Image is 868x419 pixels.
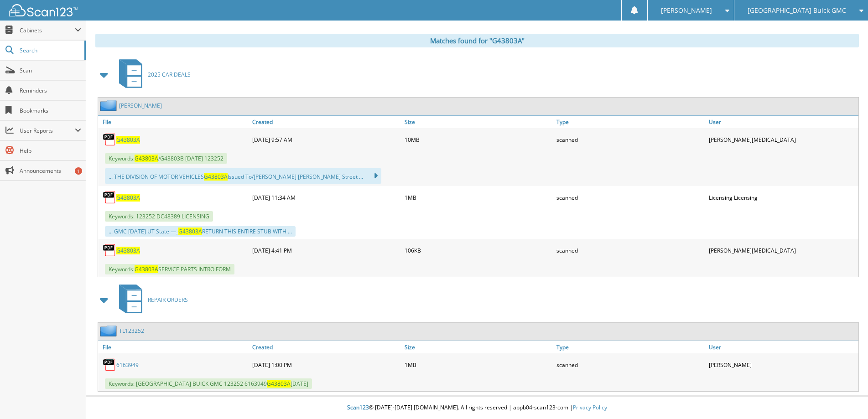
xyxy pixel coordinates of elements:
[250,130,402,149] div: [DATE] 9:57 AM
[250,356,402,374] div: [DATE] 1:00 PM
[103,358,116,372] img: PDF.png
[116,247,140,254] a: G43803A
[707,356,858,374] div: [PERSON_NAME]
[402,116,554,128] a: Size
[402,130,554,149] div: 10MB
[707,130,858,149] div: [PERSON_NAME][MEDICAL_DATA]
[105,378,312,389] span: Keywords: [GEOGRAPHIC_DATA] BUICK GMC 123252 6163949 [DATE]
[105,153,227,164] span: Keywords: /G43803B [DATE] 123252
[554,356,706,374] div: scanned
[707,341,858,353] a: User
[554,341,706,353] a: Type
[98,116,250,128] a: File
[554,188,706,207] div: scanned
[20,67,81,74] span: Scan
[402,241,554,259] div: 106KB
[75,167,82,175] div: 1
[100,100,119,111] img: folder2.png
[554,116,706,128] a: Type
[103,243,116,257] img: PDF.png
[20,26,75,34] span: Cabinets
[402,356,554,374] div: 1MB
[20,147,81,155] span: Help
[105,211,213,222] span: Keywords: 123252 DC48389 LICENSING
[20,127,75,134] span: User Reports
[116,361,139,369] a: 6163949
[116,136,140,144] a: G43803A
[748,8,846,13] span: [GEOGRAPHIC_DATA] Buick GMC
[402,188,554,207] div: 1MB
[661,8,712,13] span: [PERSON_NAME]
[114,57,191,93] a: 2025 CAR DEALS
[554,130,706,149] div: scanned
[20,167,81,175] span: Announcements
[119,102,162,109] a: [PERSON_NAME]
[119,327,144,335] a: TL123252
[204,173,228,181] span: G43803A
[114,282,188,318] a: REPAIR ORDERS
[95,34,859,47] div: Matches found for "G43803A"
[116,194,140,202] a: G43803A
[105,264,234,274] span: Keywords: SERVICE PARTS INTRO FORM
[267,380,291,388] span: G43803A
[148,296,188,304] span: REPAIR ORDERS
[103,191,116,204] img: PDF.png
[707,241,858,259] div: [PERSON_NAME][MEDICAL_DATA]
[250,116,402,128] a: Created
[105,226,296,237] div: ... GMC [DATE] UT State —_ RETURN THIS ENTIRE STUB WITH ...
[20,87,81,94] span: Reminders
[707,188,858,207] div: Licensing Licensing
[148,71,191,78] span: 2025 CAR DEALS
[135,155,158,162] span: G43803A
[250,341,402,353] a: Created
[347,403,369,411] span: Scan123
[20,107,81,114] span: Bookmarks
[573,403,607,411] a: Privacy Policy
[707,116,858,128] a: User
[554,241,706,259] div: scanned
[86,397,868,419] div: © [DATE]-[DATE] [DOMAIN_NAME]. All rights reserved | appb04-scan123-com |
[402,341,554,353] a: Size
[9,4,78,16] img: scan123-logo-white.svg
[105,168,381,184] div: ... THE DIVISION OF MOTOR VEHICLES Issued To/[PERSON_NAME] [PERSON_NAME] Street ...
[135,265,158,273] span: G43803A
[98,341,250,353] a: File
[100,325,119,336] img: folder2.png
[20,47,80,54] span: Search
[103,133,116,146] img: PDF.png
[178,228,202,235] span: G43803A
[250,188,402,207] div: [DATE] 11:34 AM
[250,241,402,259] div: [DATE] 4:41 PM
